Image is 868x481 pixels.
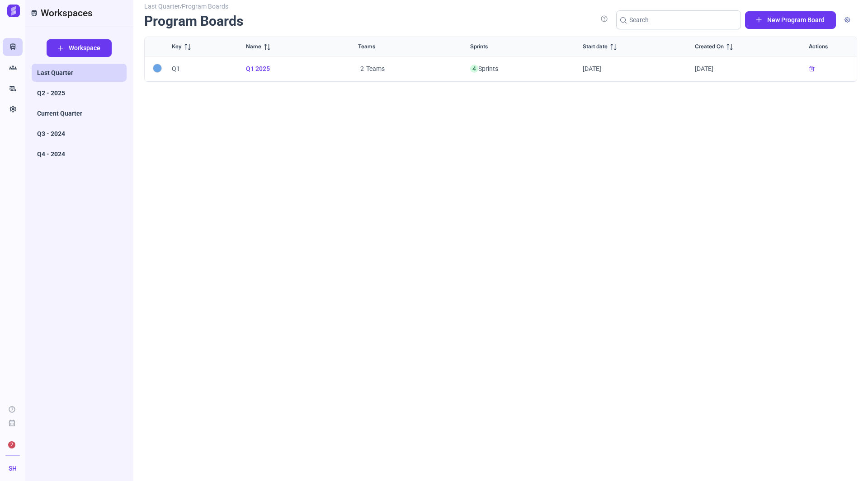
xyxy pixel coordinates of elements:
[9,464,17,473] span: SH
[600,14,608,23] span: help
[9,105,17,114] i: Settings
[37,109,82,118] span: Current Quarter
[182,2,228,11] span: Program Boards
[470,42,488,51] span: Sprints
[172,42,182,51] span: Key
[809,42,828,51] span: Actions
[695,42,724,51] span: Created On
[246,42,261,51] span: Name
[767,15,825,25] span: New Program Board
[32,84,127,102] a: Q2 - 2025
[9,63,17,72] i: Groups
[47,39,112,57] button: Workspace
[358,65,366,73] span: 2
[595,12,613,28] a: help
[32,104,127,122] a: Current Quarter
[358,42,375,51] span: Teams
[37,68,73,77] span: Last Quarter
[144,13,243,30] h1: Program Boards
[616,10,741,29] input: Search
[8,405,16,414] span: help
[144,2,228,11] div: /
[145,56,235,81] td: Q1
[8,441,15,448] span: 2
[246,64,336,74] a: Q1 2025
[3,416,21,433] a: calendar_month
[572,56,684,81] td: [DATE]
[37,149,65,159] span: Q4 - 2024
[583,42,608,51] span: Start date
[8,419,16,428] span: calendar_month
[30,9,38,18] i: Train
[745,11,836,29] button: New Program Board
[823,438,868,481] iframe: Chat Widget
[3,403,21,419] a: help
[3,38,23,56] a: Train
[69,43,100,53] span: Workspace
[347,56,459,81] td: Teams
[30,6,93,21] span: Workspaces
[684,56,798,81] td: [DATE]
[144,2,180,11] span: Last Quarter
[459,56,571,81] td: Sprints
[32,64,127,82] a: Last Quarter
[9,42,17,51] i: Train
[3,79,23,98] a: rv_hookup
[3,59,23,77] a: Groups
[37,89,65,98] span: Q2 - 2025
[32,125,127,143] a: Q3 - 2024
[32,145,127,163] a: Q4 - 2024
[470,65,478,73] span: 4
[7,5,20,17] img: Image
[37,129,65,138] span: Q3 - 2024
[3,100,23,118] a: Settings
[9,84,17,93] i: rv_hookup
